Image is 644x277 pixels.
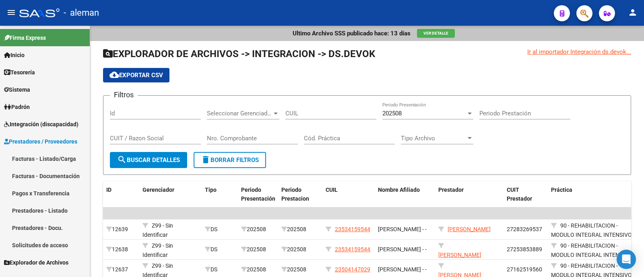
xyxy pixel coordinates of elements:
div: Open Intercom Messenger [617,250,636,269]
span: Prestadores / Proveedores [4,137,77,146]
span: Z99 - Sin Identificar [142,222,173,238]
span: 27283269537 [507,226,542,232]
span: Borrar Filtros [201,156,259,164]
div: 12637 [106,265,136,274]
div: Ir al importador Integración ds.devok... [527,47,631,56]
span: Firma Express [4,33,46,42]
span: 202508 [382,110,402,117]
span: Padrón [4,103,30,111]
span: 90 - REHABILITACION - MODULO INTEGRAL INTENSIVO (SEMANAL) [551,242,632,267]
datatable-header-cell: Nombre Afiliado [375,181,435,208]
div: 202508 [241,265,275,274]
mat-icon: search [117,155,127,164]
span: Tipo [205,187,217,193]
mat-icon: menu [6,8,16,17]
span: 27162519560 [507,266,542,273]
p: Ultimo Archivo SSS publicado hace: 13 días [293,29,411,38]
datatable-header-cell: ID [103,181,139,208]
span: Ver Detalle [423,31,448,35]
span: Integración (discapacidad) [4,120,78,129]
h3: Filtros [110,89,138,101]
span: [PERSON_NAME] - - [378,266,427,273]
span: Exportar CSV [109,72,163,79]
span: [PERSON_NAME] - - [378,226,427,232]
span: - aleman [64,4,99,22]
span: Buscar Detalles [117,156,180,164]
datatable-header-cell: Gerenciador [139,181,202,208]
datatable-header-cell: CUIT Prestador [504,181,548,208]
span: [PERSON_NAME] [PERSON_NAME] [438,252,481,267]
datatable-header-cell: Periodo Presentación [238,181,278,208]
div: 202508 [241,245,275,254]
datatable-header-cell: Tipo [202,181,238,208]
span: Explorador de Archivos [4,258,68,267]
span: 27253853889 [507,246,542,252]
div: 12638 [106,245,136,254]
button: Exportar CSV [103,68,169,82]
span: 23534159544 [335,226,370,232]
span: CUIT Prestador [507,187,532,202]
span: EXPLORADOR DE ARCHIVOS -> INTEGRACION -> DS.DEVOK [103,48,375,60]
datatable-header-cell: CUIL [322,181,375,208]
div: 202508 [281,265,319,274]
span: Z99 - Sin Identificar [142,242,173,258]
div: DS [205,265,235,274]
mat-icon: person [628,8,638,17]
div: 12639 [106,225,136,234]
button: Borrar Filtros [194,152,266,168]
span: 90 - REHABILITACION - MODULO INTEGRAL INTENSIVO (SEMANAL) [551,222,632,247]
span: Sistema [4,85,30,94]
span: Tesorería [4,68,35,77]
span: Inicio [4,51,25,60]
datatable-header-cell: Prestador [435,181,504,208]
span: Seleccionar Gerenciador [207,110,272,117]
span: Prestador [438,187,464,193]
span: [PERSON_NAME] [448,226,491,232]
span: Periodo Prestacion [281,187,309,202]
span: Gerenciador [142,187,174,193]
mat-icon: delete [201,155,211,164]
span: Práctica [551,187,572,193]
span: [PERSON_NAME] - - [378,246,427,252]
div: DS [205,225,235,234]
div: 202508 [241,225,275,234]
span: Tipo Archivo [401,135,466,142]
span: ID [106,187,111,193]
div: 202508 [281,225,319,234]
span: Periodo Presentación [241,187,275,202]
span: CUIL [326,187,338,193]
span: 23504147029 [335,266,370,273]
datatable-header-cell: Periodo Prestacion [278,181,322,208]
button: Buscar Detalles [110,152,187,168]
div: DS [205,245,235,254]
button: Ver Detalle [417,29,455,38]
mat-icon: cloud_download [109,70,119,80]
span: 23534159544 [335,246,370,252]
span: Nombre Afiliado [378,187,420,193]
div: 202508 [281,245,319,254]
